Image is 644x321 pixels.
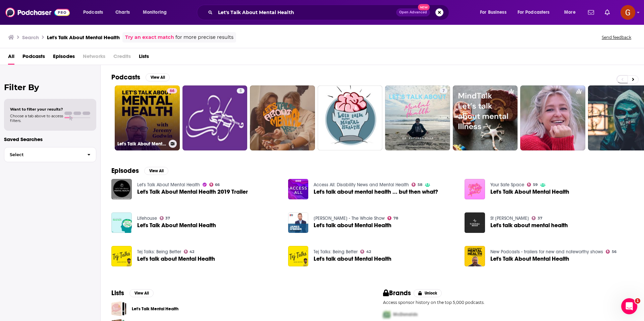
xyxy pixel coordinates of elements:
a: New Podcasts - trailers for new and noteworthy shows [490,249,603,255]
a: Tej Talks: Being Better [314,249,358,255]
a: Let's talk about Mental Health [288,246,309,266]
a: PodcastsView All [111,73,170,81]
span: New [418,4,430,10]
h3: Let's Talk About Mental Health [47,34,120,41]
a: Lifehouse [137,215,157,221]
button: open menu [78,7,112,18]
button: Open AdvancedNew [396,8,430,16]
span: 1 [635,298,640,304]
span: For Business [480,8,506,17]
span: 42 [190,250,194,253]
a: Your Safe Space [490,182,524,188]
iframe: Intercom live chat [621,298,637,314]
a: Let's Talk About Mental Health [465,179,485,199]
span: Lists [139,51,149,65]
span: Networks [83,51,105,65]
a: 66 [209,183,220,187]
span: 66 [170,88,174,94]
button: Show profile menu [621,5,635,20]
a: 5 [237,88,245,93]
span: 37 [538,217,542,220]
h2: Episodes [111,167,139,175]
a: Tej Talks: Being Better [137,249,181,255]
a: Let's Talk Mental Health [111,301,126,316]
a: Try an exact match [125,34,174,41]
span: Let's talk about Mental Health [314,222,391,228]
a: Let's talk about Mental Health [314,256,391,262]
h3: Let's Talk About Mental Health [117,141,166,147]
div: Search podcasts, credits, & more... [203,5,455,20]
img: Let's talk about mental health ... but then what? [288,179,309,199]
span: for more precise results [175,34,233,41]
a: 66Let's Talk About Mental Health [115,85,180,150]
a: EpisodesView All [111,167,168,175]
a: 42 [360,250,371,254]
a: 59 [527,183,538,187]
span: 66 [215,183,220,186]
a: Let's Talk Mental Health [132,305,178,313]
a: Let's talk about mental health ... but then what? [314,189,438,195]
span: Want to filter your results? [10,107,63,112]
span: 56 [612,250,616,253]
a: 66 [167,88,177,93]
span: Episodes [53,51,75,65]
a: Let's talk about mental health [490,222,568,228]
img: Let's talk about Mental Health [288,212,309,233]
a: 42 [184,250,195,254]
a: 37 [160,216,170,220]
a: Charts [111,7,134,18]
span: 37 [165,217,170,220]
a: Let's Talk About Mental Health 2019 Trailer [111,179,132,199]
a: 58 [412,183,422,187]
button: open menu [475,7,515,18]
span: 5 [239,88,242,94]
a: 78 [387,216,398,220]
span: Let's Talk About Mental Health [490,189,569,195]
span: Let's Talk About Mental Health [490,256,569,262]
button: Send feedback [600,35,633,40]
span: 42 [366,250,371,253]
a: Let's Talk About Mental Health [137,222,216,228]
span: Monitoring [143,8,167,17]
button: View All [144,167,168,175]
span: Choose a tab above to access filters. [10,114,63,123]
button: open menu [513,7,559,18]
a: Show notifications dropdown [602,7,612,18]
span: Logged in as gcunningham [621,5,635,20]
span: Charts [115,8,130,17]
a: 37 [532,216,542,220]
a: 5 [182,85,248,150]
a: Show notifications dropdown [585,7,597,18]
img: Let's talk about Mental Health [111,246,132,266]
button: View All [129,289,154,297]
span: 58 [418,183,422,186]
span: Credits [113,51,131,65]
a: ListsView All [111,289,154,297]
span: Let's talk about Mental Health [137,256,215,262]
button: Unlock [414,289,442,297]
img: Podchaser - Follow, Share and Rate Podcasts [5,6,70,19]
a: Let's Talk About Mental Health 2019 Trailer [137,189,248,195]
a: James O'Brien - The Whole Show [314,215,385,221]
a: 56 [606,250,616,254]
h2: Lists [111,289,124,297]
span: 7 [442,88,445,94]
span: 59 [533,183,538,186]
a: Podcasts [22,51,45,65]
a: 7 [385,85,450,150]
span: Open Advanced [399,11,427,14]
p: Access sponsor history on the top 5,000 podcasts. [383,300,633,305]
a: Access All: Disability News and Mental Health [314,182,409,188]
span: Select [4,152,82,157]
a: Let's talk about mental health [465,212,485,233]
h3: Search [22,34,39,41]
